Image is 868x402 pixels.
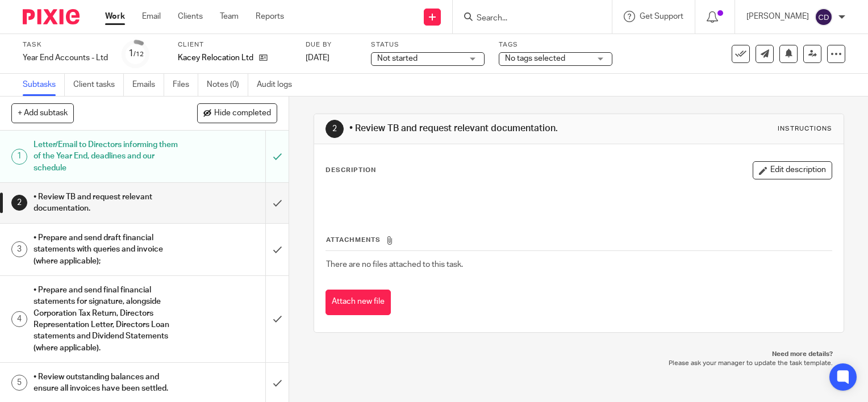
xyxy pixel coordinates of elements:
span: There are no files attached to this task. [326,261,463,269]
img: svg%3E [815,8,833,26]
a: Team [220,11,239,22]
h1: • Review TB and request relevant documentation. [349,123,603,135]
span: No tags selected [505,55,565,62]
div: Year End Accounts - Ltd [23,52,108,64]
div: 5 [11,375,27,391]
div: 2 [325,120,344,138]
button: Edit description [753,161,832,179]
p: [PERSON_NAME] [746,11,809,22]
span: Not started [377,55,418,62]
span: Attachments [326,237,381,243]
a: Work [105,11,125,22]
label: Client [178,40,291,49]
div: 1 [128,47,144,60]
img: Pixie [23,9,80,24]
label: Status [371,40,485,49]
h1: • Prepare and send final financial statements for signature, alongside Corporation Tax Return, Di... [34,282,181,357]
p: Kacey Relocation Ltd [178,52,253,64]
div: Instructions [778,124,832,133]
label: Task [23,40,108,49]
div: 4 [11,311,27,327]
a: Email [142,11,161,22]
p: Description [325,166,376,175]
small: /12 [133,51,144,57]
label: Due by [306,40,357,49]
div: 1 [11,149,27,165]
button: Hide completed [197,103,277,123]
a: Notes (0) [207,74,248,96]
a: Emails [132,74,164,96]
div: 2 [11,195,27,211]
h1: • Review TB and request relevant documentation. [34,189,181,217]
a: Clients [178,11,203,22]
input: Search [475,14,578,24]
a: Subtasks [23,74,65,96]
span: Hide completed [214,109,271,118]
h1: • Review outstanding balances and ensure all invoices have been settled. [34,368,181,397]
span: [DATE] [306,54,329,62]
h1: Letter/Email to Directors informing them of the Year End, deadlines and our schedule [34,136,181,177]
a: Audit logs [257,74,301,96]
span: Get Support [640,12,683,20]
div: 3 [11,241,27,257]
a: Client tasks [73,74,124,96]
p: Need more details? [325,350,833,359]
a: Files [173,74,198,96]
a: Reports [256,11,284,22]
button: + Add subtask [11,103,74,123]
label: Tags [499,40,612,49]
p: Please ask your manager to update the task template. [325,359,833,368]
button: Attach new file [325,290,391,315]
h1: • Prepare and send draft financial statements with queries and invoice (where applicable); [34,229,181,270]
